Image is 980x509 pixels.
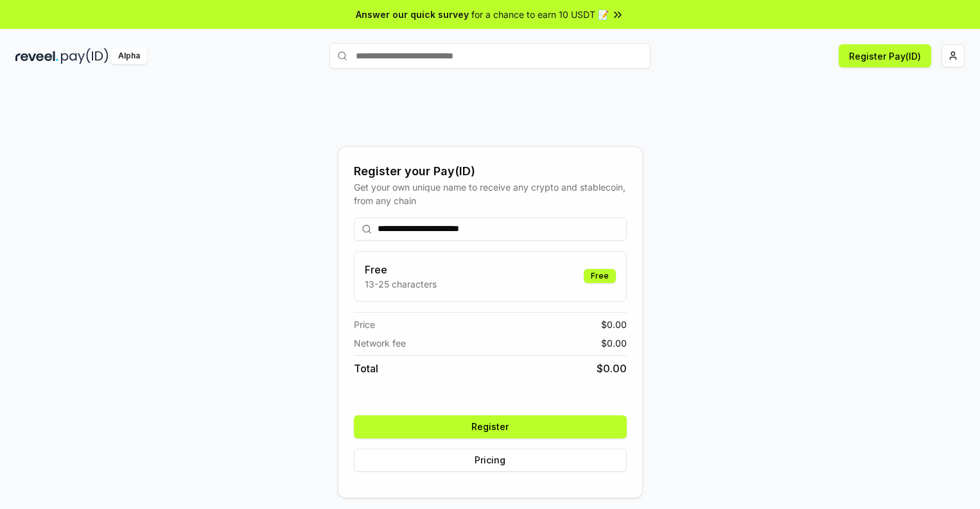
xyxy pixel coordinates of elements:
[354,162,627,180] div: Register your Pay(ID)
[354,318,375,331] span: Price
[839,44,931,67] button: Register Pay(ID)
[354,361,378,376] span: Total
[356,8,469,21] span: Answer our quick survey
[111,48,147,64] div: Alpha
[365,262,437,277] h3: Free
[597,361,627,376] span: $ 0.00
[365,277,437,291] p: 13-25 characters
[354,336,406,350] span: Network fee
[15,48,58,64] img: reveel_dark
[584,269,616,283] div: Free
[354,415,627,438] button: Register
[354,180,627,207] div: Get your own unique name to receive any crypto and stablecoin, from any chain
[354,449,627,472] button: Pricing
[61,48,109,64] img: pay_id
[601,318,627,331] span: $ 0.00
[471,8,609,21] span: for a chance to earn 10 USDT 📝
[601,336,627,350] span: $ 0.00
